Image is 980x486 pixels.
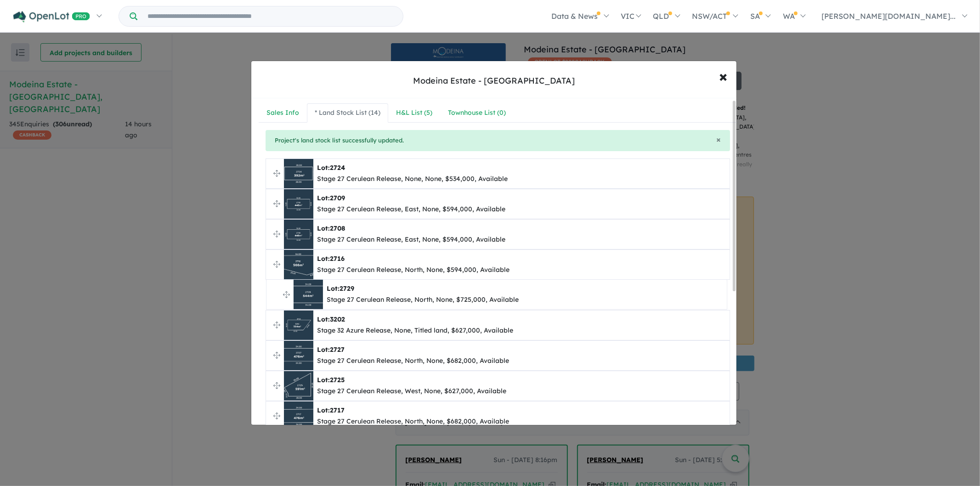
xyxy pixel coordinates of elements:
button: Close [716,136,721,144]
span: × [719,66,727,86]
div: Stage 27 Cerulean Release, East, None, $594,000, Available [317,234,505,245]
b: Lot: [317,254,345,263]
div: Project's land stock list successfully updated. [266,130,730,151]
span: 2724 [330,164,345,172]
div: Stage 27 Cerulean Release, North, None, $682,000, Available [317,356,509,367]
b: Lot: [317,315,345,323]
img: Modeina%20Estate%20-%20Burnside%20-%20Lot%202742___1758502853.jpg [284,159,313,188]
img: Modeina%20Estate%20-%20Burnside%20-%20Lot%202716___1740097824.jpg [284,250,313,279]
b: Lot: [317,224,345,232]
span: 2717 [330,406,345,414]
div: Stage 32 Azure Release, None, Titled land, $627,000, Available [317,325,513,336]
div: Stage 27 Cerulean Release, East, None, $594,000, Available [317,204,505,215]
div: Stage 27 Cerulean Release, West, None, $627,000, Available [317,386,506,397]
img: drag.svg [273,261,280,268]
div: H&L List ( 5 ) [396,107,432,119]
div: Townhouse List ( 0 ) [448,107,506,119]
img: Modeina%20Estate%20-%20Burnside%20-%20Lot%202717___1740097915.jpg [284,401,313,431]
span: 2709 [330,194,345,202]
span: 2708 [330,224,345,232]
div: Modeina Estate - [GEOGRAPHIC_DATA] [413,75,575,87]
img: Modeina%20Estate%20-%20Burnside%20-%20Lot%203202___1736223757.jpg [284,311,313,340]
img: drag.svg [273,200,280,207]
span: 2716 [330,254,345,263]
img: Modeina%20Estate%20-%20Burnside%20-%20Lot%202709___1736225151.jpg [284,189,313,219]
b: Lot: [317,376,345,384]
b: Lot: [317,345,345,354]
span: × [716,134,721,145]
img: Openlot PRO Logo White [13,11,90,23]
img: drag.svg [273,170,280,177]
img: Modeina%20Estate%20-%20Burnside%20-%20Lot%202727___1758502965.jpg [284,341,313,370]
b: Lot: [317,164,345,172]
div: Stage 27 Cerulean Release, North, None, $682,000, Available [317,416,509,427]
span: 3202 [330,315,345,323]
div: Stage 27 Cerulean Release, None, None, $534,000, Available [317,174,508,185]
img: drag.svg [273,382,280,389]
span: 2727 [330,345,345,354]
div: Sales Info [266,107,299,119]
img: drag.svg [273,231,280,237]
img: drag.svg [273,413,280,419]
div: Stage 27 Cerulean Release, North, None, $594,000, Available [317,265,510,276]
span: [PERSON_NAME][DOMAIN_NAME]... [821,11,956,21]
img: Modeina%20Estate%20-%20Burnside%20-%20Lot%202725___1740098183.jpg [284,371,313,401]
img: drag.svg [273,322,280,328]
input: Try estate name, suburb, builder or developer [139,6,401,26]
b: Lot: [317,406,345,414]
span: 2725 [330,376,345,384]
img: drag.svg [273,352,280,359]
img: Modeina%20Estate%20-%20Burnside%20-%20Lot%202708___1736225055.jpg [284,220,313,249]
b: Lot: [317,194,345,202]
div: * Land Stock List ( 14 ) [315,107,380,119]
